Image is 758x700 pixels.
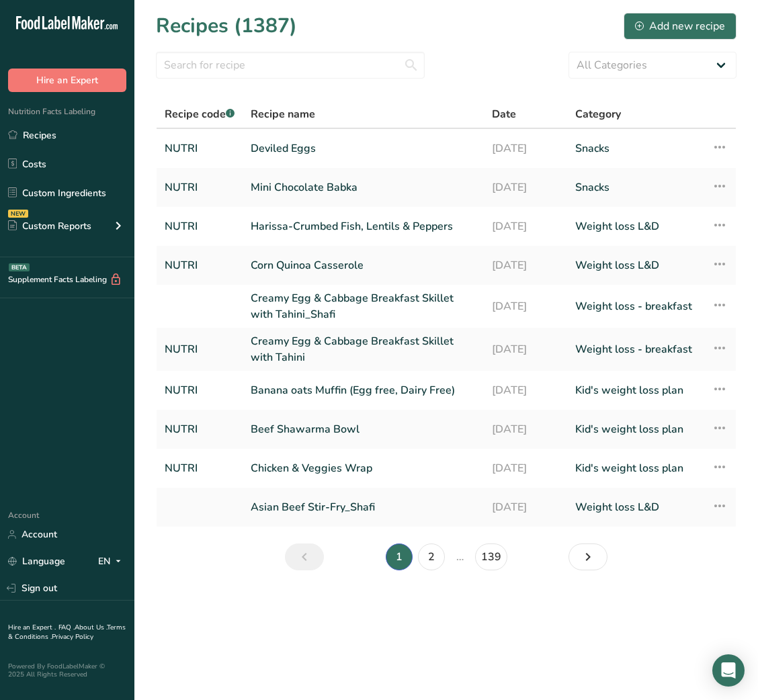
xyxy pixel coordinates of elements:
[8,550,65,573] a: Language
[575,134,696,163] a: Snacks
[9,263,30,271] div: BETA
[492,134,559,163] a: [DATE]
[575,415,696,443] a: Kid's weight loss plan
[8,623,126,642] a: Terms & Conditions .
[475,543,507,570] a: Page 139.
[492,251,559,279] a: [DATE]
[251,376,476,404] a: Banana oats Muffin (Egg free, Dairy Free)
[418,543,445,570] a: Page 2.
[575,333,696,365] a: Weight loss - breakfast
[251,493,476,521] a: Asian Beef Stir-Fry_Shafi
[8,69,126,92] button: Hire an Expert
[492,415,559,443] a: [DATE]
[492,454,559,482] a: [DATE]
[251,173,476,202] a: Mini Chocolate Babka
[98,554,126,570] div: EN
[251,134,476,163] a: Deviled Eggs
[492,376,559,404] a: [DATE]
[285,543,324,570] a: Previous page
[165,251,235,279] a: NUTRI
[165,454,235,482] a: NUTRI
[492,106,516,122] span: Date
[251,212,476,240] a: Harissa-Crumbed Fish, Lentils & Peppers
[575,106,621,122] span: Category
[165,333,235,365] a: NUTRI
[165,212,235,240] a: NUTRI
[251,415,476,443] a: Beef Shawarma Bowl
[624,13,736,40] button: Add new recipe
[8,210,28,218] div: NEW
[492,212,559,240] a: [DATE]
[52,632,93,642] a: Privacy Policy
[492,493,559,521] a: [DATE]
[251,251,476,279] a: Corn Quinoa Casserole
[75,623,107,632] a: About Us .
[165,376,235,404] a: NUTRI
[492,173,559,202] a: [DATE]
[251,290,476,322] a: Creamy Egg & Cabbage Breakfast Skillet with Tahini_Shafi
[712,654,745,687] div: Open Intercom Messenger
[575,290,696,322] a: Weight loss - breakfast
[492,290,559,322] a: [DATE]
[8,623,56,632] a: Hire an Expert .
[251,106,315,122] span: Recipe name
[575,251,696,279] a: Weight loss L&D
[575,493,696,521] a: Weight loss L&D
[251,333,476,365] a: Creamy Egg & Cabbage Breakfast Skillet with Tahini
[58,623,75,632] a: FAQ .
[635,18,725,34] div: Add new recipe
[575,376,696,404] a: Kid's weight loss plan
[156,11,297,41] h1: Recipes (1387)
[8,662,126,679] div: Powered By FoodLabelMaker © 2025 All Rights Reserved
[251,454,476,482] a: Chicken & Veggies Wrap
[575,173,696,202] a: Snacks
[568,543,607,570] a: Next page
[165,415,235,443] a: NUTRI
[156,52,425,79] input: Search for recipe
[575,212,696,240] a: Weight loss L&D
[575,454,696,482] a: Kid's weight loss plan
[165,173,235,202] a: NUTRI
[165,134,235,163] a: NUTRI
[165,107,235,122] span: Recipe code
[492,333,559,365] a: [DATE]
[8,219,91,233] div: Custom Reports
